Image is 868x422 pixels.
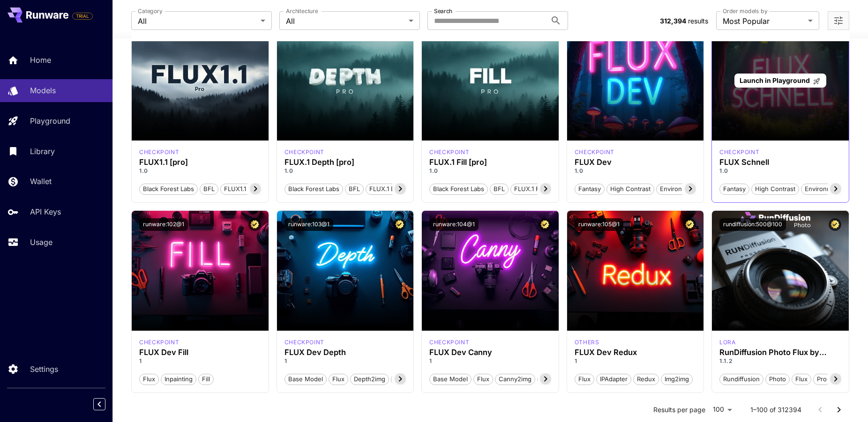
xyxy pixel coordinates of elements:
[200,183,218,195] button: BFL
[719,218,786,231] button: rundiffusion:500@100
[814,375,830,384] span: pro
[575,185,604,194] span: Fantasy
[30,237,52,248] p: Usage
[723,7,767,15] label: Order models by
[429,218,479,231] button: runware:104@1
[719,148,759,156] div: FLUX.1 S
[30,115,70,126] p: Playground
[429,148,469,156] div: fluxpro
[429,373,471,385] button: Base model
[284,373,327,385] button: Base model
[830,400,848,419] button: Go to next page
[30,146,55,157] p: Library
[391,373,429,385] button: controlnet
[139,373,159,385] button: Flux
[434,7,452,15] label: Search
[139,183,198,195] button: Black Forest Labs
[661,373,693,385] button: img2img
[539,218,551,231] button: Certified Model – Vetted for best performance and includes a commercial license.
[73,13,92,20] span: TRIAL
[284,338,324,347] div: FLUX.1 D
[750,405,801,415] p: 1–100 of 312394
[284,158,406,167] div: FLUX.1 Depth [pro]
[575,167,696,175] p: 1.0
[285,185,343,194] span: Black Forest Labs
[597,375,631,384] span: IPAdapter
[329,375,348,384] span: Flux
[284,348,406,357] div: FLUX Dev Depth
[656,183,700,195] button: Environment
[719,158,841,167] h3: FLUX Schnell
[138,15,257,27] span: All
[430,185,487,194] span: Black Forest Labs
[607,185,654,194] span: High Contrast
[575,338,599,347] div: FLUX.1 D
[719,357,841,365] p: 1.1.2
[661,375,692,384] span: img2img
[801,183,845,195] button: Environment
[221,185,266,194] span: FLUX1.1 [pro]
[30,363,58,375] p: Settings
[139,148,179,156] p: checkpoint
[329,373,348,385] button: Flux
[30,54,51,66] p: Home
[139,338,179,347] div: FLUX.1 D
[198,373,214,385] button: Fill
[139,348,261,357] h3: FLUX Dev Fill
[286,15,405,27] span: All
[284,148,324,156] p: checkpoint
[575,375,594,384] span: Flux
[474,375,493,384] span: Flux
[350,373,389,385] button: depth2img
[220,183,266,195] button: FLUX1.1 [pro]
[510,183,564,195] button: FLUX.1 Fill [pro]
[200,185,218,194] span: BFL
[248,218,261,231] button: Certified Model – Vetted for best performance and includes a commercial license.
[285,375,326,384] span: Base model
[490,185,508,194] span: BFL
[719,373,763,385] button: rundiffusion
[720,375,763,384] span: rundiffusion
[633,373,659,385] button: Redux
[660,17,686,25] span: 312,394
[575,183,605,195] button: Fantasy
[495,373,535,385] button: canny2img
[139,357,261,365] p: 1
[734,74,826,88] a: Launch in Playground
[606,183,654,195] button: High Contrast
[199,375,213,384] span: Fill
[575,348,696,357] h3: FLUX Dev Redux
[429,348,551,357] h3: FLUX Dev Canny
[429,357,551,365] p: 1
[284,338,324,347] p: checkpoint
[429,338,469,347] div: FLUX.1 D
[393,218,406,231] button: Certified Model – Vetted for best performance and includes a commercial license.
[833,15,844,27] button: Open more filters
[719,167,841,175] p: 1.0
[284,148,324,156] div: fluxpro
[284,357,406,365] p: 1
[140,185,197,194] span: Black Forest Labs
[740,76,810,84] span: Launch in Playground
[30,176,52,187] p: Wallet
[766,375,789,384] span: photo
[30,206,61,217] p: API Keys
[351,375,389,384] span: depth2img
[429,183,488,195] button: Black Forest Labs
[575,338,599,347] p: others
[719,183,749,195] button: Fantasy
[429,148,469,156] p: checkpoint
[719,348,841,357] div: RunDiffusion Photo Flux by RunDiffusion
[792,375,811,384] span: flux
[366,185,428,194] span: FLUX.1 Depth [pro]
[284,183,343,195] button: Black Forest Labs
[473,373,493,385] button: Flux
[683,218,696,231] button: Certified Model – Vetted for best performance and includes a commercial license.
[511,185,563,194] span: FLUX.1 Fill [pro]
[495,375,535,384] span: canny2img
[139,158,261,167] h3: FLUX1.1 [pro]
[284,218,333,231] button: runware:103@1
